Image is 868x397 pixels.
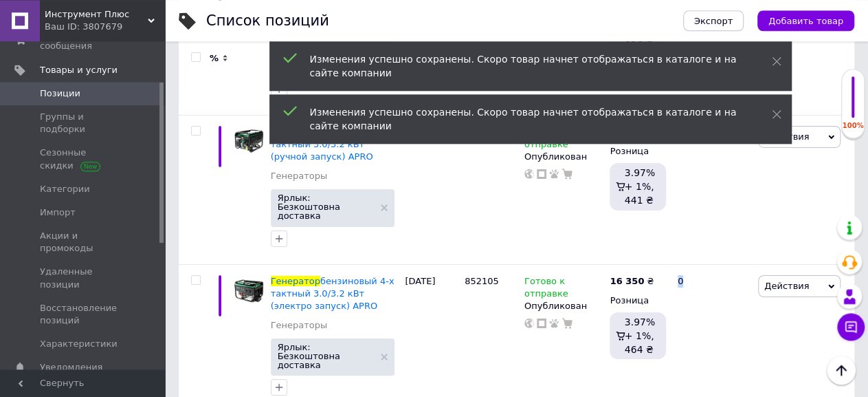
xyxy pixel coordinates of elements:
[206,14,329,28] div: Список позиций
[40,111,127,136] span: Группы и подборки
[610,294,666,307] div: Розница
[45,21,165,33] div: Ваш ID: 3807679
[271,276,320,286] span: Генератор
[271,127,394,162] a: Генераторбензиновый 4-х тактный 3.0/3.2 кВт (ручной запуск) APRO
[837,313,865,341] button: Чат с покупателем
[40,361,102,374] span: Уведомления
[40,230,127,255] span: Акции и промокоды
[310,52,737,80] div: Изменения успешно сохранены. Скоро товар начнет отображаться в каталоге и на сайте компании
[401,115,461,264] div: [DATE]
[625,167,655,192] span: 3.97% + 1%,
[768,16,843,26] span: Добавить товар
[234,275,264,305] img: Генератор бензиновый 4-х тактный 3.0/3.2 кВт (электро запуск) APRO
[764,281,809,291] span: Действия
[827,356,856,385] button: Наверх
[625,316,655,341] span: 3.97% + 1%,
[271,319,328,332] a: Генераторы
[45,8,148,21] span: Инструмент Плюс
[757,10,854,31] button: Добавить товар
[40,64,118,76] span: Товары и услуги
[610,276,644,286] b: 16 350
[278,193,375,220] span: Ярлык: Безкоштовна доставка
[40,302,127,327] span: Восстановление позиций
[271,276,394,311] span: бензиновый 4-х тактный 3.0/3.2 кВт (электро запуск) APRO
[610,145,666,158] div: Розница
[271,127,394,162] span: бензиновый 4-х тактный 3.0/3.2 кВт (ручной запуск) APRO
[40,183,90,195] span: Категории
[842,121,864,131] div: 100%
[40,87,80,100] span: Позиции
[524,151,603,163] div: Опубликован
[694,16,733,26] span: Экспорт
[669,115,755,264] div: 0
[271,170,328,182] a: Генераторы
[40,147,127,171] span: Сезонные скидки
[40,338,118,350] span: Характеристики
[524,276,568,303] span: Готово к отправке
[524,300,603,312] div: Опубликован
[310,105,737,133] div: Изменения успешно сохранены. Скоро товар начнет отображаться в каталоге и на сайте компании
[278,343,375,369] span: Ярлык: Безкоштовна доставка
[683,10,744,31] button: Экспорт
[465,276,499,286] span: 852105
[40,206,76,219] span: Импорт
[40,266,127,290] span: Удаленные позиции
[625,344,654,355] span: 464 ₴
[210,52,219,64] span: %
[625,195,654,206] span: 441 ₴
[271,276,394,311] a: Генераторбензиновый 4-х тактный 3.0/3.2 кВт (электро запуск) APRO
[610,275,654,288] div: ₴
[234,126,264,156] img: Генератор бензиновый 4-х тактный 3.0/3.2 кВт (ручной запуск) APRO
